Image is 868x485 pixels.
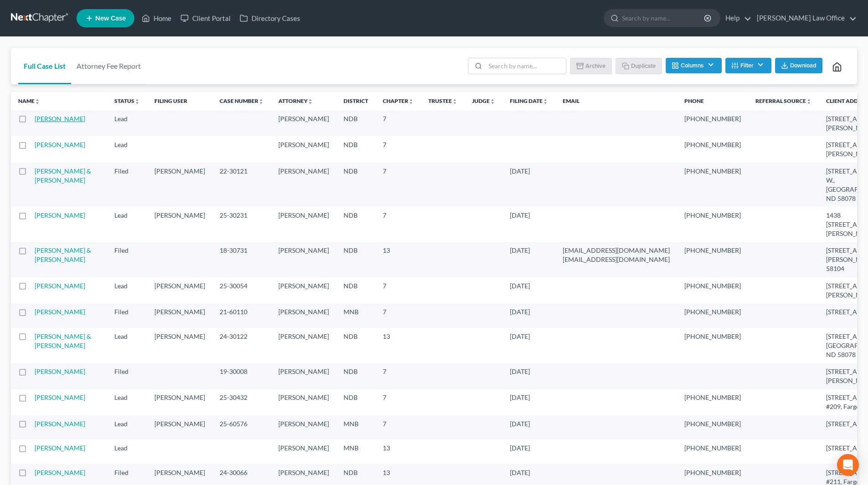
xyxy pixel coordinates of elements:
pre: [EMAIL_ADDRESS][DOMAIN_NAME] [EMAIL_ADDRESS][DOMAIN_NAME] [563,246,670,264]
a: Referral Sourceunfold_more [755,97,812,104]
td: 25-30054 [212,277,271,303]
td: NDB [336,242,375,277]
th: District [336,92,375,110]
td: Filed [107,242,147,277]
a: [PERSON_NAME] [35,211,85,219]
td: [PERSON_NAME] [147,207,212,242]
i: unfold_more [806,99,812,104]
a: Directory Cases [235,10,305,26]
td: [PERSON_NAME] [271,328,336,363]
td: [DATE] [503,207,555,242]
td: 19-30008 [212,363,271,389]
td: [PERSON_NAME] [271,136,336,162]
a: Home [137,10,176,26]
a: Statusunfold_more [114,97,140,104]
i: unfold_more [490,99,495,104]
a: [PERSON_NAME] [35,420,85,428]
td: [PERSON_NAME] [271,242,336,277]
td: Filed [107,363,147,389]
div: Open Intercom Messenger [837,454,859,476]
a: [PERSON_NAME] [35,282,85,290]
td: [DATE] [503,328,555,363]
a: [PERSON_NAME] [35,141,85,148]
td: NDB [336,328,375,363]
td: NDB [336,363,375,389]
th: Filing User [147,92,212,110]
i: unfold_more [35,99,40,104]
a: Chapterunfold_more [383,97,414,104]
a: Attorney Fee Report [71,48,146,84]
td: 13 [375,328,421,363]
pre: [PHONE_NUMBER] [684,167,741,176]
td: 7 [375,207,421,242]
td: NDB [336,277,375,303]
pre: [PHONE_NUMBER] [684,332,741,341]
td: 7 [375,163,421,207]
td: [DATE] [503,363,555,389]
td: Lead [107,136,147,162]
i: unfold_more [134,99,140,104]
a: Client Portal [176,10,235,26]
td: 7 [375,363,421,389]
a: Nameunfold_more [18,97,40,104]
td: [PERSON_NAME] [271,207,336,242]
a: Attorneyunfold_more [278,97,313,104]
td: [PERSON_NAME] [271,415,336,439]
td: 24-30122 [212,328,271,363]
td: [PERSON_NAME] [271,163,336,207]
td: NDB [336,136,375,162]
i: unfold_more [452,99,457,104]
td: [PERSON_NAME] [271,389,336,415]
input: Search by name... [622,10,705,26]
a: [PERSON_NAME] [35,115,85,123]
a: [PERSON_NAME] [35,308,85,316]
td: MNB [336,415,375,439]
th: Phone [677,92,748,110]
td: [DATE] [503,303,555,327]
td: 7 [375,415,421,439]
pre: [PHONE_NUMBER] [684,468,741,477]
td: 13 [375,439,421,464]
td: Lead [107,110,147,136]
td: Lead [107,439,147,464]
td: [DATE] [503,277,555,303]
td: Lead [107,277,147,303]
a: [PERSON_NAME] Law Office [752,10,857,26]
td: 7 [375,277,421,303]
td: [DATE] [503,439,555,464]
input: Search by name... [485,58,566,74]
td: [PERSON_NAME] [271,439,336,464]
td: 7 [375,136,421,162]
td: Lead [107,415,147,439]
a: Full Case List [18,48,71,84]
pre: [PHONE_NUMBER] [684,419,741,429]
span: New Case [95,15,126,22]
td: 25-30231 [212,207,271,242]
i: unfold_more [408,99,414,104]
td: [PERSON_NAME] [147,415,212,439]
pre: [PHONE_NUMBER] [684,444,741,453]
span: Download [790,62,817,69]
td: NDB [336,389,375,415]
td: [PERSON_NAME] [271,277,336,303]
td: [PERSON_NAME] [271,303,336,327]
a: [PERSON_NAME] & [PERSON_NAME] [35,332,91,349]
td: MNB [336,439,375,464]
td: Lead [107,207,147,242]
td: 25-60576 [212,415,271,439]
button: Download [775,58,822,73]
td: [DATE] [503,415,555,439]
a: Case Numberunfold_more [220,97,264,104]
td: Filed [107,163,147,207]
button: Filter [725,58,771,73]
td: NDB [336,207,375,242]
pre: [PHONE_NUMBER] [684,393,741,402]
pre: [PHONE_NUMBER] [684,140,741,149]
i: unfold_more [258,99,264,104]
i: unfold_more [543,99,548,104]
td: [DATE] [503,163,555,207]
pre: [PHONE_NUMBER] [684,211,741,220]
td: 7 [375,389,421,415]
pre: [PHONE_NUMBER] [684,246,741,255]
a: [PERSON_NAME] & [PERSON_NAME] [35,167,91,184]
